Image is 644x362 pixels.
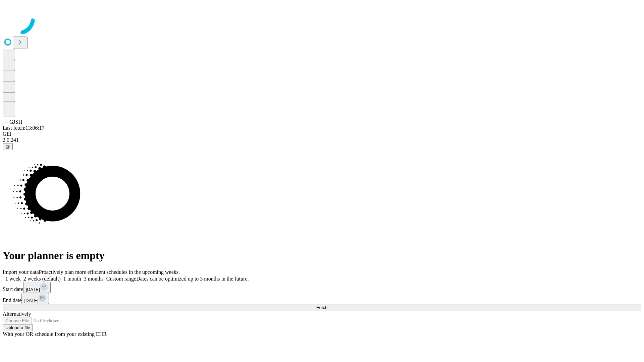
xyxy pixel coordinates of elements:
[26,287,40,292] span: [DATE]
[3,282,641,293] div: Start date
[3,249,641,262] h1: Your planner is empty
[23,276,61,282] span: 2 weeks (default)
[24,298,38,303] span: [DATE]
[3,131,641,137] div: GEI
[3,269,39,275] span: Import your data
[21,293,49,304] button: [DATE]
[3,125,45,131] span: Last fetch: 13:06:17
[3,293,641,304] div: End date
[23,282,51,293] button: [DATE]
[63,276,81,282] span: 1 month
[9,119,22,125] span: GJSH
[3,304,641,311] button: Fetch
[316,305,327,310] span: Fetch
[3,137,641,143] div: 2.0.241
[3,311,31,317] span: Alternatively
[84,276,104,282] span: 3 months
[3,331,107,337] span: With your OR schedule from your existing EHR
[106,276,136,282] span: Custom range
[136,276,249,282] span: Dates can be optimized up to 3 months in the future.
[3,324,33,331] button: Upload a file
[5,144,10,149] span: @
[39,269,180,275] span: Proactively plan more efficient schedules in the upcoming weeks.
[3,143,13,150] button: @
[5,276,21,282] span: 1 week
